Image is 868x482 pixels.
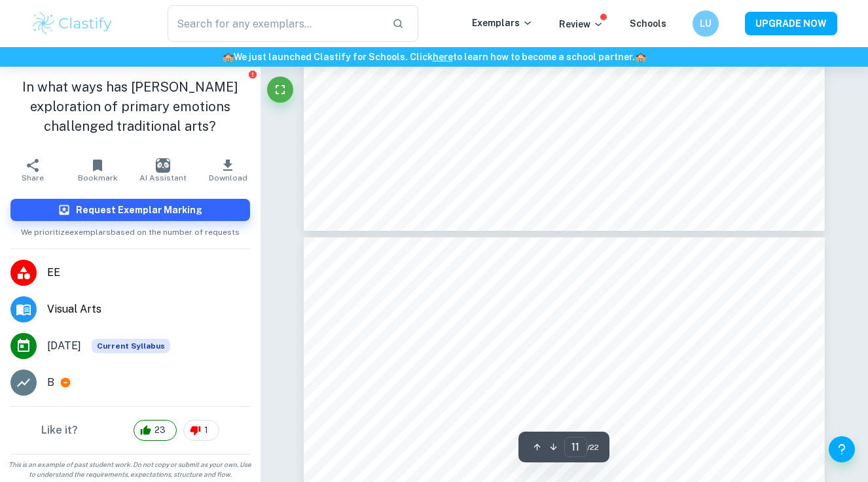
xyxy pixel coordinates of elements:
[10,77,250,136] h1: In what ways has [PERSON_NAME] exploration of primary emotions challenged traditional arts?
[22,173,44,182] span: Share
[47,301,250,317] span: Visual Arts
[183,420,219,441] div: 1
[92,339,170,353] div: This exemplar is based on the current syllabus. Feel free to refer to it for inspiration/ideas wh...
[156,158,170,173] img: AI Assistant
[47,265,250,281] span: EE
[168,5,382,42] input: Search for any exemplars...
[223,52,234,62] span: 🏫
[139,173,187,182] span: AI Assistant
[31,10,114,37] img: Clastify logo
[10,199,250,221] button: Request Exemplar Marking
[130,152,195,188] button: AI Assistant
[209,173,247,182] span: Download
[47,338,81,354] span: [DATE]
[587,441,599,453] span: / 22
[248,69,258,79] button: Report issue
[134,420,177,441] div: 23
[630,18,666,29] a: Schools
[65,152,130,188] button: Bookmark
[745,12,837,35] button: UPGRADE NOW
[559,17,604,31] p: Review
[829,436,855,462] button: Help and Feedback
[635,52,646,62] span: 🏫
[433,52,453,62] a: here
[147,424,173,437] span: 23
[472,16,533,30] p: Exemplars
[693,10,719,37] button: LU
[5,460,255,479] span: This is an example of past student work. Do not copy or submit as your own. Use to understand the...
[21,221,240,238] span: We prioritize exemplars based on the number of requests
[76,203,202,217] h6: Request Exemplar Marking
[41,422,78,438] h6: Like it?
[78,173,118,182] span: Bookmark
[47,375,54,390] p: B
[698,16,714,31] h6: LU
[3,50,865,64] h6: We just launched Clastify for Schools. Click to learn how to become a school partner.
[92,339,170,353] span: Current Syllabus
[267,77,293,103] button: Fullscreen
[195,152,260,188] button: Download
[197,424,215,437] span: 1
